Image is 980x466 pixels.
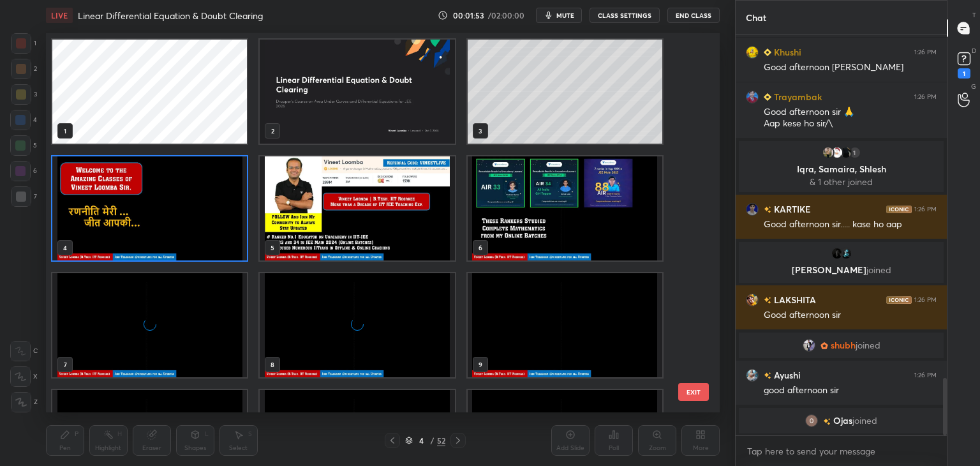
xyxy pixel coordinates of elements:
[678,383,709,401] button: EXIT
[866,264,891,276] span: joined
[831,340,856,350] span: shubh
[10,161,37,181] div: 6
[856,340,880,350] span: joined
[46,33,697,412] div: grid
[468,156,662,260] img: 1759823762EZ9JOZ.pdf
[914,372,937,379] div: 1:26 PM
[771,368,801,382] h6: Ayushi
[914,93,937,101] div: 1:26 PM
[886,206,912,213] img: iconic-dark.1390631f.png
[52,156,247,260] img: 1759823762EZ9JOZ.pdf
[746,164,936,174] p: Iqra, Samaira, Shlesh
[415,437,428,444] div: 4
[764,297,771,304] img: no-rating-badge.077c3623.svg
[764,372,771,379] img: no-rating-badge.077c3623.svg
[771,202,811,216] h6: KARTIKE
[958,68,970,79] div: 1
[746,265,936,275] p: [PERSON_NAME]
[805,414,818,427] img: 3
[803,339,815,352] img: 4144eab1bcd24dedbe28a5dbbd7710d1.jpg
[736,35,947,436] div: grid
[431,437,434,444] div: /
[468,273,662,377] img: 1759823762EZ9JOZ.pdf
[823,418,831,425] img: no-rating-badge.077c3623.svg
[10,366,38,387] div: X
[914,49,937,56] div: 1:26 PM
[10,135,37,156] div: 5
[764,93,771,101] img: Learner_Badge_beginner_1_8b307cf2a0.svg
[833,416,852,426] span: Ojas
[764,61,937,74] div: Good afternoon [PERSON_NAME]
[764,309,937,322] div: Good afternoon sir
[11,33,36,54] div: 1
[10,110,37,130] div: 4
[972,46,976,56] p: D
[11,186,37,207] div: 7
[764,206,771,213] img: no-rating-badge.077c3623.svg
[771,45,801,59] h6: Khushi
[78,10,263,22] h4: Linear Differential Equation & Doubt Clearing
[852,416,877,426] span: joined
[746,46,759,59] img: 50843d8bb00340d1858fa07afc05ac18.jpg
[820,342,828,350] img: Learner_Badge_hustler_a18805edde.svg
[849,146,861,159] div: 1
[11,392,38,412] div: Z
[771,293,816,306] h6: LAKSHITA
[556,11,574,20] span: mute
[746,177,936,187] p: & 1 other joined
[840,146,852,159] img: 282f4355f541491ca14b374b6fcec043.jpg
[260,156,454,260] img: 1759823762EZ9JOZ.pdf
[11,59,37,79] div: 2
[831,247,843,260] img: 40847560402b431ba5b769ad64545b5b.jpg
[10,341,38,361] div: C
[840,247,852,260] img: 3
[972,10,976,20] p: T
[590,8,660,23] button: CLASS SETTINGS
[886,296,912,304] img: iconic-dark.1390631f.png
[771,90,822,103] h6: Trayambak
[764,384,937,397] div: good afternoon sir
[764,218,937,231] div: Good afternoon sir..... kase ho aap
[437,435,445,446] div: 52
[746,203,759,216] img: d391e043194a4f50b3f1f8a604db3c4e.jpg
[831,146,843,159] img: b578c557bfd94fb68ca677530b0253d6.jpg
[736,1,776,34] p: Chat
[764,49,771,56] img: Learner_Badge_beginner_1_8b307cf2a0.svg
[536,8,582,23] button: mute
[764,106,937,130] div: Good afternoon sir 🙏 Aap kese ho sir/\
[746,369,759,382] img: 13bcd23688cf405e8703f9ec823d18fc.jpg
[914,206,937,213] div: 1:26 PM
[746,91,759,103] img: 6f075d4a2ae64a62b0d511edeffcea47.jpg
[822,146,835,159] img: c4f50a323eb048828d3512775c426ed8.jpg
[667,8,720,23] button: End Class
[746,294,759,306] img: 3
[260,40,454,144] img: ea8d1788-a352-11f0-9750-26b34f0f6127.jpg
[914,296,937,304] div: 1:26 PM
[46,8,73,23] div: LIVE
[11,84,37,105] div: 3
[971,82,976,91] p: G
